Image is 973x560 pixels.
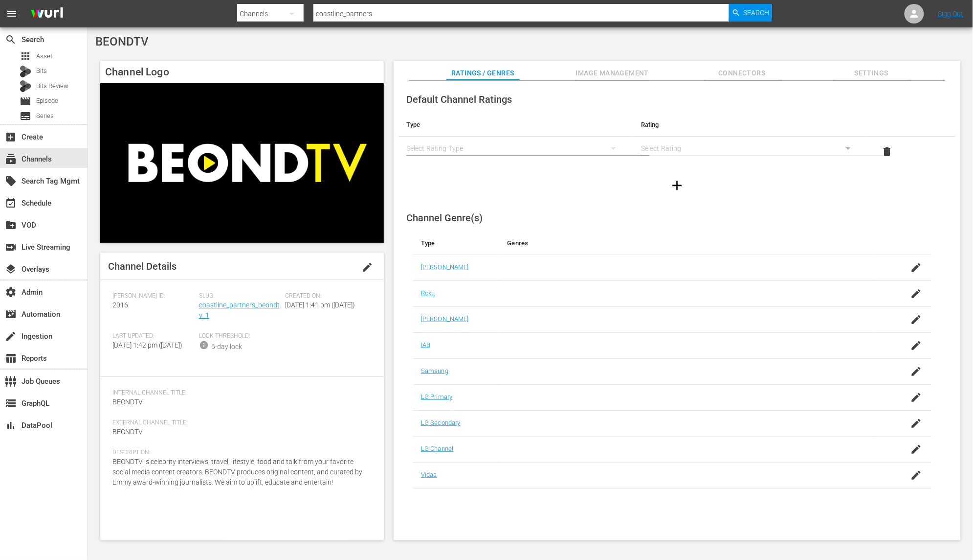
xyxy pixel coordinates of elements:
span: Asset [20,50,31,62]
span: Description: [112,449,367,457]
span: [DATE] 1:41 pm ([DATE]) [285,301,355,309]
img: BEONDTV [100,83,384,243]
span: Last Updated: [112,332,194,340]
span: Overlays [5,263,17,275]
button: Search [729,4,772,22]
span: Ratings / Genres [446,67,520,79]
span: DataPool [5,420,17,431]
span: Connectors [706,67,779,79]
span: BEONDTV [112,428,143,436]
a: Vidaa [421,471,437,478]
span: edit [361,261,373,273]
a: LG Primary [421,393,452,400]
span: Series [36,111,54,121]
span: Search [744,4,770,22]
span: BEONDTV [95,35,149,48]
a: LG Channel [421,445,453,452]
span: Episode [36,96,58,106]
a: [PERSON_NAME] [421,315,469,323]
span: 2016 [112,301,128,309]
span: Reports [5,352,17,364]
div: 6-day lock [211,342,242,352]
div: Bits [20,66,31,77]
span: menu [6,8,18,20]
th: Genres [500,232,874,255]
span: External Channel Title: [112,419,367,427]
span: Create [5,131,17,143]
span: Lock Threshold: [199,332,281,340]
span: Search Tag Mgmt [5,175,17,187]
span: Bits Review [36,81,68,91]
a: Sign Out [938,10,964,18]
span: Created On: [285,292,367,300]
th: Type [413,232,500,255]
a: Roku [421,289,435,297]
span: Schedule [5,197,17,209]
span: Internal Channel Title: [112,389,367,397]
span: Slug: [199,292,281,300]
button: edit [355,256,379,279]
span: GraphQL [5,397,17,409]
span: Channel Genre(s) [406,212,483,224]
span: Automation [5,308,17,320]
button: delete [876,140,899,163]
span: Job Queues [5,375,17,387]
th: Rating [633,113,868,137]
a: Samsung [421,367,448,374]
span: VOD [5,219,17,231]
span: Series [20,110,31,122]
span: Ingestion [5,330,17,342]
span: Channel Details [108,260,177,272]
table: simple table [398,113,956,167]
span: Default Channel Ratings [406,93,512,105]
img: ans4CAIJ8jUAAAAAAAAAAAAAAAAAAAAAAAAgQb4GAAAAAAAAAAAAAAAAAAAAAAAAJMjXAAAAAAAAAAAAAAAAAAAAAAAAgAT5G... [23,2,70,25]
span: BEONDTV [112,398,143,406]
span: Episode [20,95,31,107]
a: IAB [421,341,430,349]
span: Admin [5,286,17,298]
span: delete [882,146,893,158]
span: Asset [36,51,52,61]
h4: Channel Logo [100,61,384,83]
a: [PERSON_NAME] [421,263,469,271]
span: info [199,340,209,350]
span: Live Streaming [5,241,17,253]
span: Search [5,34,17,46]
span: BEONDTV is celebrity interviews, travel, lifestyle, food and talk from your favorite social media... [112,458,362,486]
a: coastline_partners_beondtv_1 [199,301,280,319]
span: Settings [835,67,908,79]
div: Bits Review [20,80,31,92]
span: Image Management [576,67,649,79]
a: LG Secondary [421,419,461,426]
span: [PERSON_NAME] ID: [112,292,194,300]
span: [DATE] 1:42 pm ([DATE]) [112,341,182,349]
th: Type [398,113,633,137]
span: Channels [5,153,17,165]
span: Bits [36,66,47,76]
